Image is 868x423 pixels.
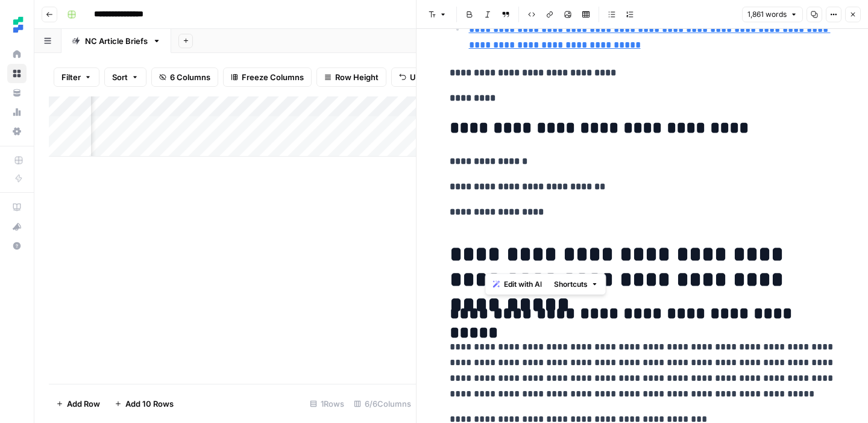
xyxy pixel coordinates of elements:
button: Help + Support [7,236,27,255]
a: Your Data [7,83,27,102]
span: Row Height [335,71,379,83]
span: 1,861 words [747,9,787,20]
div: 1 Rows [305,394,349,413]
span: Shortcuts [554,279,588,290]
a: Settings [7,122,27,141]
span: 6 Columns [170,71,210,83]
a: Home [7,45,27,64]
button: Sort [104,67,146,87]
div: NC Article Briefs [85,35,148,47]
button: Edit with AI [488,277,547,292]
span: Add 10 Rows [125,398,174,410]
button: 1,861 words [742,7,803,22]
a: Browse [7,64,27,83]
button: Add 10 Rows [107,394,181,413]
button: 6 Columns [151,67,218,87]
button: Filter [54,67,99,87]
button: What's new? [7,217,27,236]
span: Freeze Columns [242,71,304,83]
a: AirOps Academy [7,198,27,217]
a: NC Article Briefs [61,29,171,53]
img: Ten Speed Logo [7,14,29,36]
button: Shortcuts [549,277,603,292]
span: Add Row [67,398,100,410]
span: Undo [410,71,430,83]
button: Row Height [316,67,386,87]
button: Add Row [49,394,107,413]
span: Edit with AI [504,279,542,290]
a: Usage [7,102,27,122]
span: Filter [61,71,81,83]
span: Sort [112,71,128,83]
button: Workspace: Ten Speed [7,10,27,40]
button: Undo [391,67,438,87]
div: 6/6 Columns [349,394,416,413]
div: What's new? [8,218,26,236]
button: Freeze Columns [223,67,312,87]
